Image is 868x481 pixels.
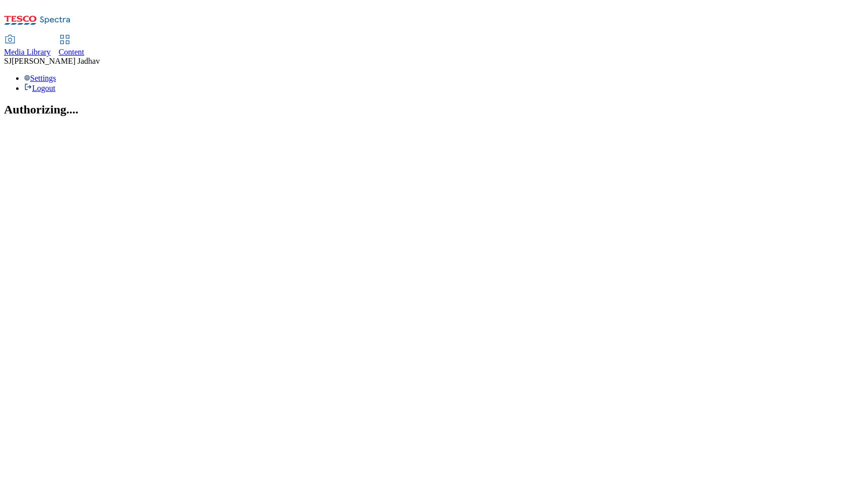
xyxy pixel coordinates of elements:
a: Media Library [4,36,51,57]
span: SJ [4,57,12,65]
h2: Authorizing.... [4,103,864,116]
span: Media Library [4,48,51,56]
span: Content [59,48,84,56]
a: Logout [24,84,55,92]
span: [PERSON_NAME] Jadhav [12,57,100,65]
a: Settings [24,74,56,82]
a: Content [59,36,84,57]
